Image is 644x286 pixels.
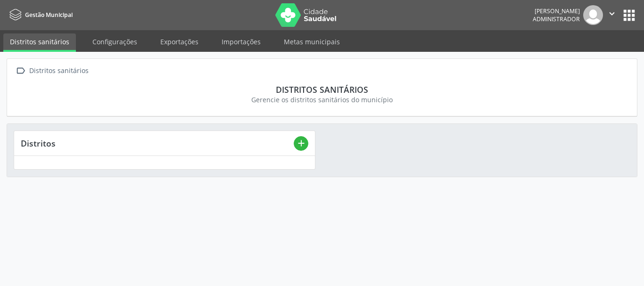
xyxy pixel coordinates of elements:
[603,5,621,25] button: 
[3,33,76,52] a: Distritos sanitários
[14,64,27,78] i: 
[294,136,308,151] button: add
[7,7,73,23] a: Gestão Municipal
[21,138,294,148] div: Distritos
[25,11,73,19] span: Gestão Municipal
[533,7,580,15] div: [PERSON_NAME]
[27,64,90,78] div: Distritos sanitários
[154,33,205,50] a: Exportações
[583,5,603,25] img: img
[215,33,267,50] a: Importações
[607,8,617,19] i: 
[533,15,580,23] span: Administrador
[296,138,306,148] i: add
[621,7,637,24] button: apps
[277,33,347,50] a: Metas municipais
[14,64,90,78] a:  Distritos sanitários
[86,33,144,50] a: Configurações
[20,84,624,95] div: Distritos sanitários
[20,95,624,105] div: Gerencie os distritos sanitários do município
